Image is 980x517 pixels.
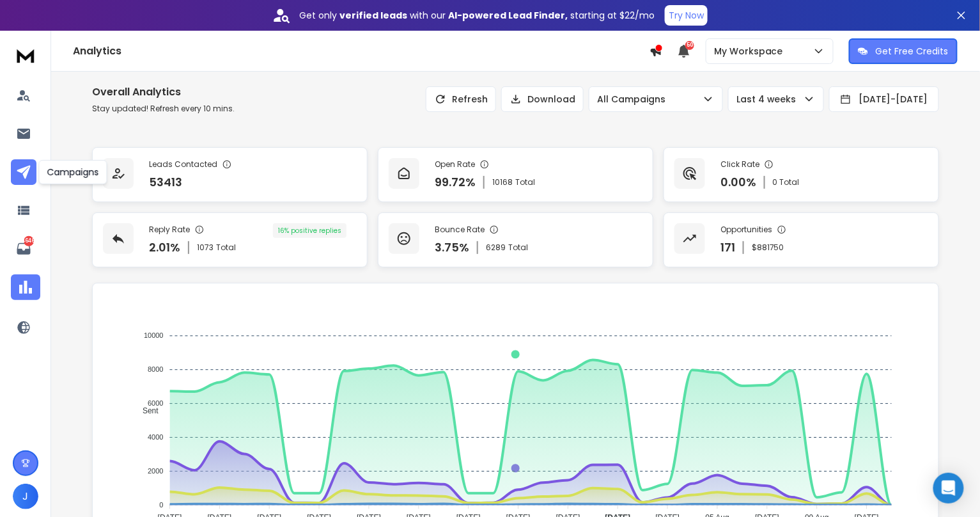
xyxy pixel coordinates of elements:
p: Click Rate [720,159,759,170]
span: Total [508,243,528,253]
p: Stay updated! Refresh every 10 mins. [92,104,235,114]
p: 0 Total [773,177,800,187]
img: logo [13,44,38,67]
button: Download [501,86,584,112]
p: 0.00 % [720,173,756,191]
p: Try Now [669,9,704,22]
strong: AI-powered Lead Finder, [448,9,568,22]
p: $ 881750 [752,243,784,253]
p: Refresh [452,93,488,106]
button: J [13,484,38,509]
p: 99.72 % [435,173,476,191]
div: Open Intercom Messenger [933,473,964,504]
button: Refresh [426,86,496,112]
p: Last 4 weeks [736,93,802,106]
p: 3.75 % [435,239,469,257]
div: Campaigns [38,160,107,184]
p: Download [527,93,575,106]
span: Sent [133,406,159,415]
p: My Workspace [714,45,788,58]
p: Get only with our starting at $22/mo [299,9,655,22]
p: Reply Rate [149,225,190,235]
a: Leads Contacted53413 [92,147,368,202]
button: [DATE]-[DATE] [829,86,939,112]
tspan: 6000 [148,400,163,408]
span: Total [216,243,236,253]
a: Reply Rate2.01%1073Total16% positive replies [92,212,368,267]
span: Total [515,177,535,187]
tspan: 8000 [148,366,163,374]
tspan: 2000 [148,467,163,475]
h1: Analytics [73,44,649,59]
p: Get Free Credits [876,45,949,58]
a: 4646 [11,236,36,262]
p: 2.01 % [149,239,180,257]
p: Bounce Rate [435,225,485,235]
p: 171 [720,239,735,257]
p: Leads Contacted [149,159,217,170]
strong: verified leads [339,9,407,22]
span: 6289 [486,243,506,253]
tspan: 4000 [148,433,163,441]
tspan: 10000 [144,332,164,340]
p: All Campaigns [597,93,671,106]
a: Bounce Rate3.75%6289Total [378,212,653,267]
p: 4646 [24,236,34,246]
a: Opportunities171$881750 [664,212,939,267]
span: 1073 [197,243,214,253]
div: 16 % positive replies [273,223,346,238]
p: Open Rate [435,159,475,170]
span: 10168 [492,177,513,187]
a: Open Rate99.72%10168Total [378,147,653,202]
a: Click Rate0.00%0 Total [664,147,939,202]
p: Opportunities [720,225,772,235]
button: Get Free Credits [849,38,958,64]
p: 53413 [149,173,182,191]
tspan: 0 [159,501,163,509]
span: 50 [685,41,694,50]
h1: Overall Analytics [92,84,235,100]
button: Try Now [665,5,708,26]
